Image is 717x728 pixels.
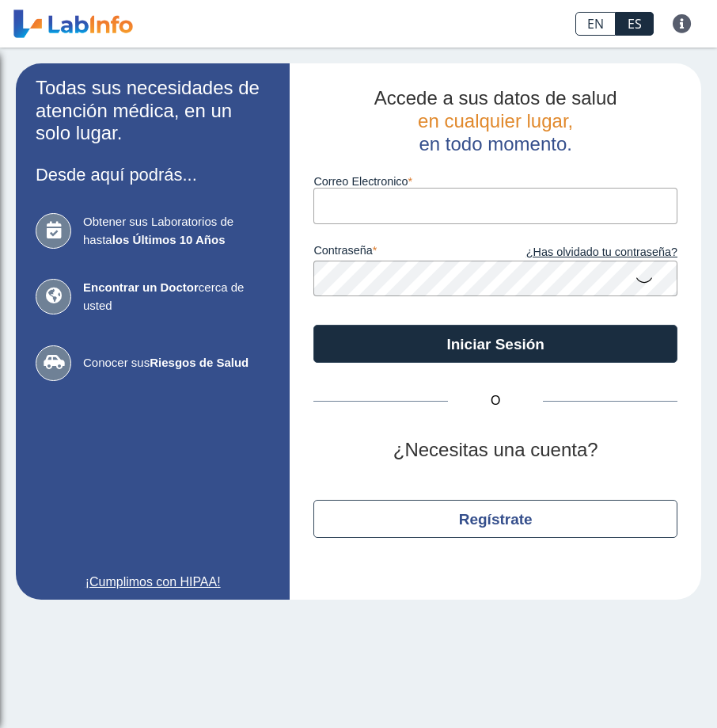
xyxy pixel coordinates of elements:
[83,280,199,294] b: Encontrar un Doctor
[112,233,226,246] b: los Últimos 10 Años
[418,110,573,131] span: en cualquier lugar,
[83,354,270,372] span: Conocer sus
[374,87,617,109] span: Accede a sus datos de salud
[313,439,677,462] h2: ¿Necesitas una cuenta?
[36,573,270,592] a: ¡Cumplimos con HIPAA!
[83,279,270,314] span: cerca de usted
[313,244,495,261] label: contraseña
[36,77,270,145] h2: Todas sus necesidades de atención médica, en un solo lugar.
[448,391,543,410] span: O
[150,356,248,369] b: Riesgos de Salud
[313,500,677,538] button: Regístrate
[36,165,270,185] h3: Desde aquí podrás...
[313,325,677,363] button: Iniciar Sesión
[575,12,616,36] a: EN
[419,133,571,154] span: en todo momento.
[83,213,270,249] span: Obtener sus Laboratorios de hasta
[495,244,677,261] a: ¿Has olvidado tu contraseña?
[616,12,654,36] a: ES
[313,175,677,188] label: Correo Electronico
